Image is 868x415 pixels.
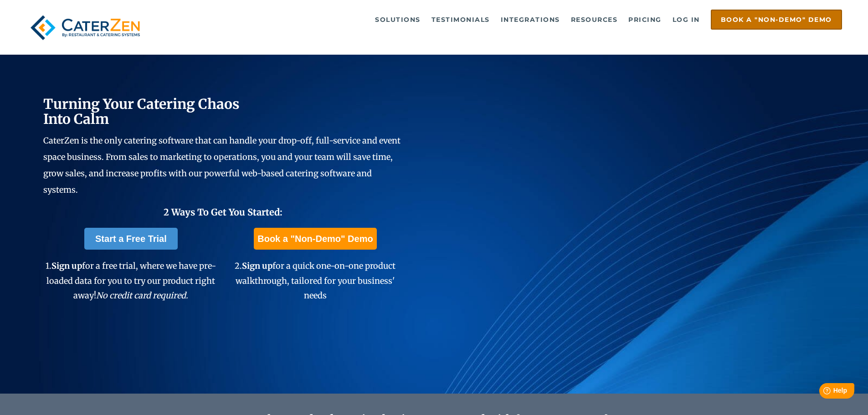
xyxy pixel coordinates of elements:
[624,10,666,29] a: Pricing
[254,228,376,250] a: Book a "Non-Demo" Demo
[43,135,401,195] span: CaterZen is the only catering software that can handle your drop-off, full-service and event spac...
[427,10,494,29] a: Testimonials
[165,10,842,30] div: Navigation Menu
[566,10,622,29] a: Resources
[370,10,425,29] a: Solutions
[787,379,858,405] iframe: Help widget launcher
[668,10,704,29] a: Log in
[43,95,240,128] span: Turning Your Catering Chaos Into Calm
[164,206,282,218] span: 2 Ways To Get You Started:
[235,261,395,301] span: 2. for a quick one-on-one product walkthrough, tailored for your business' needs
[51,261,82,271] span: Sign up
[242,261,272,271] span: Sign up
[96,290,188,301] em: No credit card required.
[26,10,144,46] img: caterzen
[711,10,842,30] a: Book a "Non-Demo" Demo
[46,261,216,301] span: 1. for a free trial, where we have pre-loaded data for you to try our product right away!
[84,228,178,250] a: Start a Free Trial
[496,10,565,29] a: Integrations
